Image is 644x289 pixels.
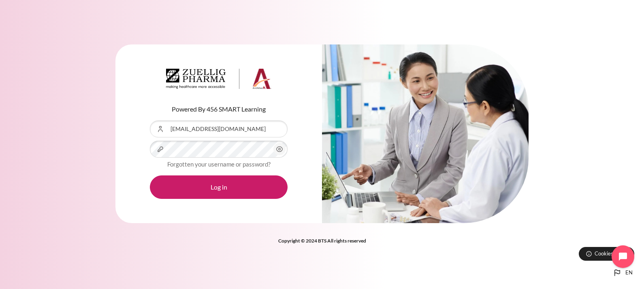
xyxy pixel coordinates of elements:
[595,250,628,257] span: Cookies notice
[166,69,271,92] a: Architeck
[150,104,288,114] p: Powered By 456 SMART Learning
[150,175,288,199] button: Log in
[167,160,271,168] a: Forgotten your username or password?
[579,247,634,261] button: Cookies notice
[625,269,633,277] span: en
[609,265,636,281] button: Languages
[150,120,288,137] input: Username or Email Address
[166,69,271,89] img: Architeck
[278,238,366,244] strong: Copyright © 2024 BTS All rights reserved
